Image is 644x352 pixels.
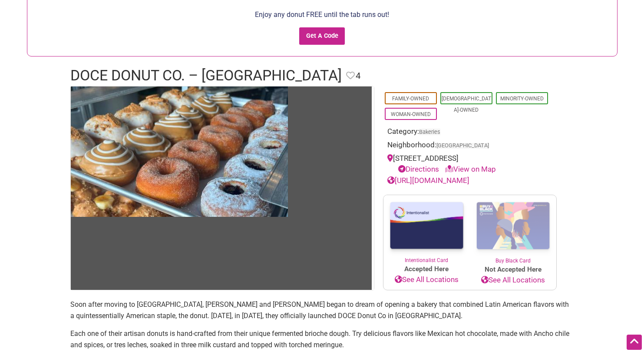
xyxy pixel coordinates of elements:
a: See All Locations [383,274,470,286]
a: Minority-Owned [500,96,544,102]
div: Category: [387,126,552,139]
img: Buy Black Card [470,195,556,257]
p: Each one of their artisan donuts is hand-crafted from their unique fermented brioche dough. Try d... [70,328,574,350]
input: Get A Code [299,27,345,45]
div: Neighborhood: [387,139,552,153]
a: Family-Owned [392,96,429,102]
p: Soon after moving to [GEOGRAPHIC_DATA], [PERSON_NAME] and [PERSON_NAME] began to dream of opening... [70,299,574,321]
a: [URL][DOMAIN_NAME] [387,176,469,185]
span: Accepted Here [383,264,470,274]
a: Directions [398,165,439,173]
div: [STREET_ADDRESS] [387,153,552,175]
a: Bakeries [419,129,440,135]
span: 4 [356,69,360,83]
img: Doce Donut Co. [71,86,288,217]
span: Not Accepted Here [470,265,556,275]
div: Scroll Back to Top [627,335,642,350]
p: Enjoy any donut FREE until the tab runs out! [32,9,613,20]
h1: DOCE Donut Co. – [GEOGRAPHIC_DATA] [70,65,342,86]
a: Buy Black Card [470,195,556,265]
a: Woman-Owned [391,111,431,117]
a: Intentionalist Card [383,195,470,264]
img: Intentionalist Card [383,195,470,256]
a: View on Map [445,165,496,173]
a: [DEMOGRAPHIC_DATA]-Owned [442,96,491,113]
a: See All Locations [470,275,556,286]
i: Favorite [346,71,355,80]
span: [GEOGRAPHIC_DATA] [436,143,489,149]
